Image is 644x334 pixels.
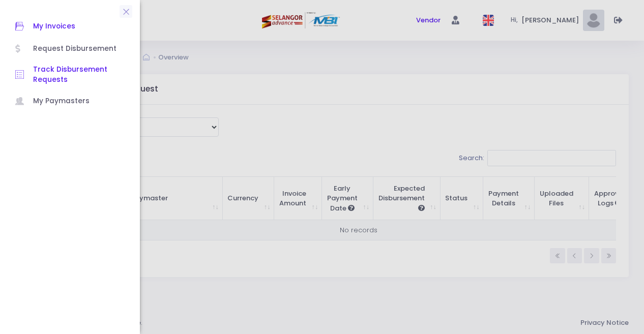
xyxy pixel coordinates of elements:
span: Request Disbursement [33,42,125,55]
span: My Invoices [33,20,125,33]
a: My Invoices [5,15,135,38]
span: Track Disbursement Requests [33,65,125,85]
a: Request Disbursement [5,38,135,60]
a: Track Disbursement Requests [5,60,135,90]
span: My Paymasters [33,95,125,108]
a: My Paymasters [5,90,135,112]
